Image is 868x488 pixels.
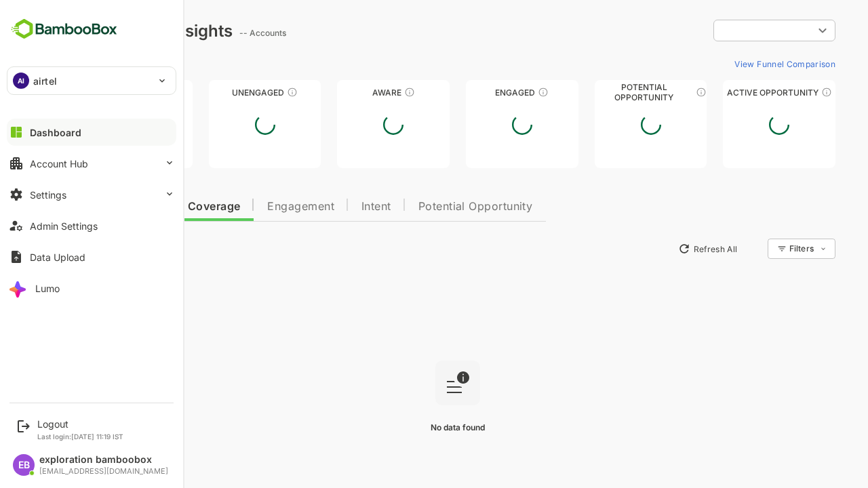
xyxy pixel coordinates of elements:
[111,87,121,98] div: These accounts have not been engaged with for a defined time period
[7,119,176,146] button: Dashboard
[314,201,344,212] span: Intent
[37,418,123,430] div: Logout
[490,87,501,98] div: These accounts are warm, further nurturing would qualify them to MQAs
[741,237,788,261] div: Filters
[239,87,250,98] div: These accounts have not shown enough engagement and need nurturing
[30,127,81,138] div: Dashboard
[7,67,176,94] div: AIairtel
[547,87,660,98] div: Potential Opportunity
[39,467,168,476] div: [EMAIL_ADDRESS][DOMAIN_NAME]
[46,201,193,212] span: Data Quality and Coverage
[7,150,176,177] button: Account Hub
[7,181,176,208] button: Settings
[648,87,659,98] div: These accounts are MQAs and can be passed on to Inside Sales
[39,454,168,466] div: exploration bamboobox
[7,212,176,239] button: Admin Settings
[371,201,486,212] span: Potential Opportunity
[666,18,788,43] div: ​
[192,28,243,38] ag: -- Accounts
[383,422,437,432] span: No data found
[290,87,402,98] div: Aware
[30,251,85,263] div: Data Upload
[30,189,66,201] div: Settings
[682,53,788,75] button: View Funnel Comparison
[33,87,145,98] div: Unreached
[774,87,785,98] div: These accounts have open opportunities which might be at any of the Sales Stages
[7,274,176,302] button: Lumo
[33,237,132,261] button: New Insights
[161,87,274,98] div: Unengaged
[7,243,176,270] button: Data Upload
[742,243,766,253] div: Filters
[357,87,368,98] div: These accounts have just entered the buying cycle and need further nurturing
[33,21,185,41] div: Dashboard Insights
[30,220,98,232] div: Admin Settings
[33,74,57,88] p: airtel
[37,432,123,441] p: Last login: [DATE] 11:19 IST
[30,158,88,169] div: Account Hub
[13,73,29,89] div: AI
[35,283,60,294] div: Lumo
[220,201,287,212] span: Engagement
[13,454,35,476] div: EB
[675,87,788,98] div: Active Opportunity
[625,238,696,260] button: Refresh All
[7,16,121,42] img: BambooboxFullLogoMark.5f36c76dfaba33ec1ec1367b70bb1252.svg
[418,87,531,98] div: Engaged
